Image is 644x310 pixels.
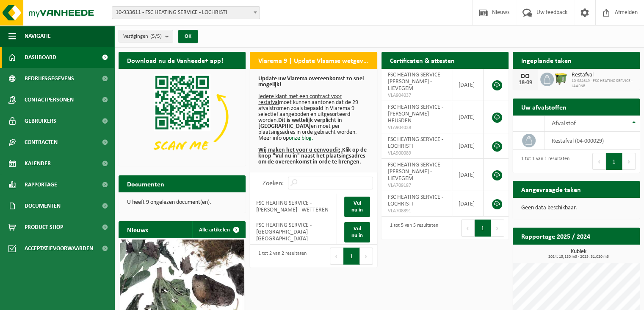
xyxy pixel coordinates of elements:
span: Afvalstof [551,120,575,127]
a: onze blog. [289,135,313,141]
button: Previous [592,153,606,170]
span: 2024: 15,180 m3 - 2025: 31,020 m3 [517,255,640,259]
span: Product Shop [25,217,63,238]
h2: Download nu de Vanheede+ app! [119,52,232,68]
button: 1 [475,220,491,237]
h2: Certificaten & attesten [381,52,463,68]
h2: Rapportage 2025 / 2024 [513,228,599,244]
button: Next [491,220,504,237]
span: VLA904038 [388,124,445,131]
button: OK [178,30,198,43]
h2: Vlarema 9 | Update Vlaamse wetgeving [250,52,377,68]
span: FSC HEATING SERVICE - LOCHRISTI [388,194,443,207]
button: 1 [343,248,360,265]
span: Contactpersonen [25,89,74,110]
h2: Ingeplande taken [513,52,580,68]
p: U heeft 9 ongelezen document(en). [127,200,237,206]
span: FSC HEATING SERVICE - [PERSON_NAME] - LIEVEGEM [388,72,443,92]
u: Iedere klant met een contract voor restafval [258,93,342,106]
h2: Documenten [119,175,173,192]
h2: Nieuws [119,221,157,238]
span: 10-933611 - FSC HEATING SERVICE - LOCHRISTI [112,6,260,19]
span: Kalender [25,153,51,174]
td: FSC HEATING SERVICE - [PERSON_NAME] - WETTEREN [250,194,337,219]
b: Dit is wettelijk verplicht in [GEOGRAPHIC_DATA] [258,117,342,130]
span: VLA709187 [388,182,445,189]
span: Vestigingen [123,30,162,43]
a: Vul nu in [344,222,370,242]
button: Vestigingen(5/5) [119,30,173,42]
span: VLA708891 [388,208,445,214]
span: Documenten [25,195,61,217]
td: [DATE] [452,69,484,101]
label: Zoeken: [263,180,284,187]
button: Previous [330,248,343,265]
b: Klik op de knop "Vul nu in" naast het plaatsingsadres om de overeenkomst in orde te brengen. [258,147,367,165]
u: Wij maken het voor u eenvoudig. [258,147,342,153]
td: [DATE] [452,159,484,191]
button: Next [360,248,373,265]
td: [DATE] [452,101,484,133]
span: VLA904037 [388,92,445,99]
span: Acceptatievoorwaarden [25,238,93,259]
b: Update uw Vlarema overeenkomst zo snel mogelijk! [258,76,364,88]
div: DO [517,73,534,80]
span: Bedrijfsgegevens [25,68,74,89]
h2: Uw afvalstoffen [513,99,575,115]
h3: Kubiek [517,249,640,259]
count: (5/5) [150,34,162,39]
span: 10-933611 - FSC HEATING SERVICE - LOCHRISTI [112,7,260,19]
span: Rapportage [25,174,57,195]
span: FSC HEATING SERVICE - LOCHRISTI [388,136,443,149]
a: Bekijk rapportage [577,244,639,261]
a: Alle artikelen [192,221,245,238]
span: FSC HEATING SERVICE - [PERSON_NAME] - HEUSDEN [388,104,443,124]
span: Contracten [25,132,58,153]
td: [DATE] [452,191,484,217]
span: 10-984649 - FSC HEATING SERVICE - LAARNE [572,79,636,89]
p: Geen data beschikbaar. [521,205,631,211]
button: Next [622,153,636,170]
p: moet kunnen aantonen dat de 29 afvalstromen zoals bepaald in Vlarema 9 selectief aangeboden en ui... [258,76,368,165]
span: Restafval [572,72,636,79]
td: [DATE] [452,133,484,159]
button: Previous [461,220,475,237]
div: 18-09 [517,80,534,86]
td: FSC HEATING SERVICE - [GEOGRAPHIC_DATA] - [GEOGRAPHIC_DATA] [250,219,337,245]
td: restafval (04-000029) [545,132,640,150]
span: Gebruikers [25,110,56,132]
img: WB-1100-HPE-GN-50 [554,71,568,86]
span: Navigatie [25,25,51,47]
div: 1 tot 1 van 1 resultaten [517,152,569,171]
button: 1 [606,153,622,170]
span: FSC HEATING SERVICE - [PERSON_NAME] - LIEVEGEM [388,162,443,182]
img: Download de VHEPlus App [119,69,246,164]
span: VLA900089 [388,150,445,157]
a: Vul nu in [344,197,370,217]
span: Dashboard [25,47,56,68]
div: 1 tot 5 van 5 resultaten [386,219,438,237]
div: 1 tot 2 van 2 resultaten [254,247,307,265]
h2: Aangevraagde taken [513,181,589,197]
